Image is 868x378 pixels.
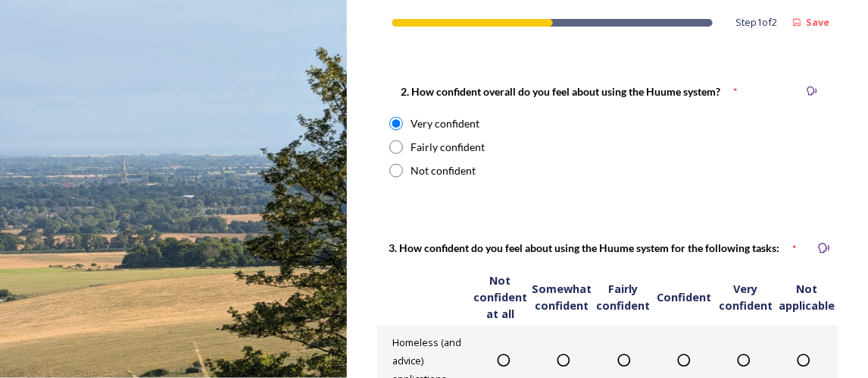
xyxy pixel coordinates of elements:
span: Not confident at all [470,272,531,322]
span: Step 1 of 2 [735,15,777,30]
div: Very confident [411,115,479,131]
div: Fairly confident [411,139,485,155]
span: Very confident [715,281,776,313]
span: Somewhat confident [531,281,592,313]
div: Not confident [411,162,476,178]
strong: 2. How confident overall do you feel about using the Huume system? [401,85,720,98]
strong: 3. How confident do you feel about using the Huume system for the following tasks: [389,241,779,254]
span: Fairly confident [592,281,654,313]
span: Not applicable [776,281,838,313]
strong: Save [807,15,830,29]
span: Confident [657,289,711,306]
